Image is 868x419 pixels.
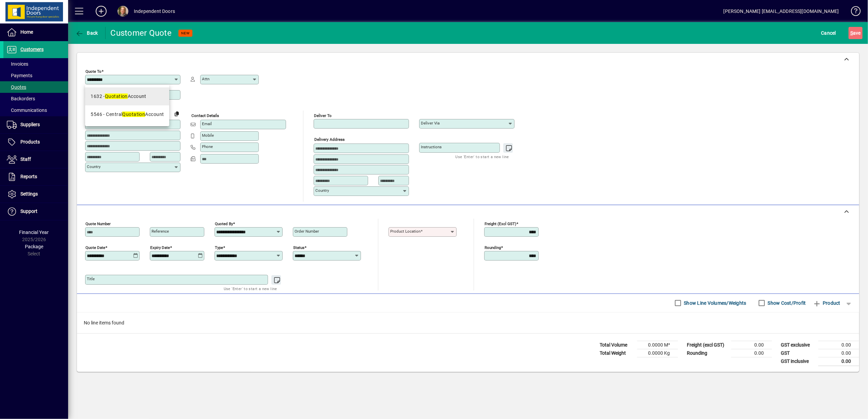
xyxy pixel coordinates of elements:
td: Rounding [683,349,731,357]
mat-label: Deliver To [314,113,332,118]
td: 0.00 [731,349,772,357]
td: 0.0000 M³ [637,341,678,349]
span: ave [850,28,861,38]
mat-label: Attn [202,77,209,81]
span: Back [75,30,98,36]
span: Customers [20,47,44,52]
div: Customer Quote [111,28,172,38]
td: 0.00 [818,349,859,357]
label: Show Line Volumes/Weights [683,300,746,306]
div: 5546 - Central Account [91,111,164,118]
mat-label: Expiry date [150,245,170,250]
mat-label: Status [293,245,304,250]
mat-label: Product location [390,229,421,234]
td: 0.00 [818,357,859,366]
mat-label: Quote date [85,245,105,250]
span: Product [813,298,840,308]
button: Product [809,297,844,309]
mat-label: Reference [152,229,169,234]
a: Backorders [3,93,68,104]
mat-label: Instructions [421,145,442,149]
span: NEW [181,31,190,35]
button: Cancel [820,27,838,39]
span: Communications [7,107,47,113]
mat-label: Country [87,164,100,169]
mat-hint: Use 'Enter' to start a new line [224,285,277,292]
span: Financial Year [19,230,49,235]
button: Profile [112,5,134,17]
button: Copy to Delivery address [171,108,182,119]
a: Home [3,24,68,41]
div: 1632 - Account [91,93,146,100]
div: Independent Doors [134,6,175,17]
mat-label: Title [87,276,95,281]
mat-label: Mobile [202,133,214,138]
a: Suppliers [3,116,68,133]
label: Show Cost/Profit [767,300,806,306]
button: Back [74,27,100,39]
mat-hint: Use 'Enter' to start a new line [456,153,509,161]
div: [PERSON_NAME] [EMAIL_ADDRESS][DOMAIN_NAME] [724,6,839,17]
a: Settings [3,186,68,203]
td: GST [777,349,818,357]
span: Backorders [7,96,35,101]
span: Staff [20,156,31,162]
a: Support [3,203,68,220]
span: Package [25,244,43,249]
mat-label: Quote To [85,69,101,74]
mat-label: Deliver via [421,121,440,125]
span: Suppliers [20,122,40,127]
a: Reports [3,168,68,185]
td: GST exclusive [777,341,818,349]
a: Communications [3,104,68,116]
mat-option: 5546 - Central Quotation Account [85,105,169,123]
a: Products [3,134,68,151]
span: Payments [7,73,32,78]
mat-label: Email [202,121,212,126]
td: Total Volume [596,341,637,349]
mat-label: Type [215,245,223,250]
span: Cancel [821,28,836,38]
span: Reports [20,174,37,179]
div: No line items found [77,313,859,333]
a: Invoices [3,58,68,70]
span: Home [20,29,33,35]
app-page-header-button: Back [68,27,106,39]
a: Knowledge Base [846,1,859,23]
span: Settings [20,191,38,197]
mat-label: Rounding [485,245,501,250]
mat-label: Country [315,188,329,193]
a: Staff [3,151,68,168]
button: Save [849,27,863,39]
mat-label: Phone [202,144,213,149]
em: Quotation [122,112,145,117]
mat-label: Quoted by [215,221,233,226]
a: Quotes [3,81,68,93]
td: Freight (excl GST) [683,341,731,349]
span: Products [20,139,40,145]
mat-option: 1632 - Quotation Account [85,87,169,105]
td: 0.00 [818,341,859,349]
em: Quotation [105,94,128,99]
button: Add [90,5,112,17]
span: Support [20,208,37,214]
td: Total Weight [596,349,637,357]
mat-label: Quote number [85,221,111,226]
td: 0.0000 Kg [637,349,678,357]
mat-label: Freight (excl GST) [485,221,516,226]
span: Quotes [7,84,26,90]
td: GST inclusive [777,357,818,366]
span: Invoices [7,61,28,67]
a: Payments [3,70,68,81]
mat-label: Order number [295,229,319,234]
span: S [850,30,853,36]
td: 0.00 [731,341,772,349]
